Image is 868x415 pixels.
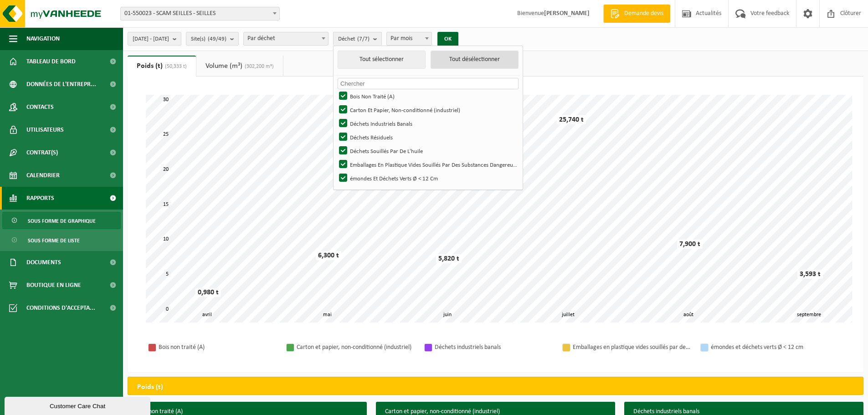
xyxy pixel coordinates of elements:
div: 0,980 t [195,288,221,297]
span: Par déchet [243,32,329,46]
span: Par déchet [244,32,328,45]
span: [DATE] - [DATE] [133,32,169,46]
button: [DATE] - [DATE] [128,32,181,46]
button: OK [437,32,458,46]
span: Sous forme de liste [28,232,80,249]
count: (49/49) [208,36,226,42]
input: Chercher [338,78,519,89]
span: Documents [26,251,61,274]
strong: [PERSON_NAME] [544,10,590,17]
button: Site(s)(49/49) [186,32,239,46]
button: Tout sélectionner [338,51,426,69]
span: Demande devis [622,9,666,18]
a: Volume (m³) [196,56,283,77]
span: Calendrier [26,164,60,187]
a: Poids (t) [128,56,196,77]
span: Contrat(s) [26,141,58,164]
label: émondes Et Déchets Verts Ø < 12 Cm [337,171,518,185]
div: 7,900 t [677,240,703,249]
label: Carton Et Papier, Non-conditionné (industriel) [337,103,518,117]
div: émondes et déchets verts Ø < 12 cm [711,342,829,353]
div: Bois non traité (A) [159,342,277,353]
span: Site(s) [191,32,226,46]
div: 3,593 t [797,270,823,279]
div: Carton et papier, non-conditionné (industriel) [297,342,415,353]
span: Navigation [26,27,60,50]
span: Sous forme de graphique [28,212,96,230]
span: Par mois [387,32,431,45]
label: Emballages En Plastique Vides Souillés Par Des Substances Dangereuses [337,158,518,171]
div: 6,300 t [316,251,341,260]
label: Déchets Résiduels [337,130,518,144]
div: Emballages en plastique vides souillés par des substances dangereuses [573,342,691,353]
count: (7/7) [357,36,370,42]
span: Utilisateurs [26,118,64,141]
div: 5,820 t [436,254,462,263]
button: Tout désélectionner [431,51,519,69]
span: (50,333 t) [163,64,187,69]
div: Déchets industriels banals [435,342,553,353]
label: Déchets Souillés Par De L'huile [337,144,518,158]
h2: Poids (t) [128,377,172,397]
a: Sous forme de liste [2,231,121,249]
span: Conditions d'accepta... [26,297,95,319]
a: Demande devis [603,5,670,23]
span: Contacts [26,96,54,118]
span: Déchet [338,32,370,46]
button: Déchet(7/7) [333,32,382,46]
label: Bois Non Traité (A) [337,89,518,103]
span: Par mois [386,32,432,46]
div: 25,740 t [557,115,586,124]
span: 01-550023 - SCAM SEILLES - SEILLES [121,7,279,20]
span: (302,200 m³) [242,64,274,69]
span: Boutique en ligne [26,274,81,297]
label: Déchets Industriels Banals [337,117,518,130]
span: Rapports [26,187,54,210]
span: 01-550023 - SCAM SEILLES - SEILLES [120,7,280,20]
span: Tableau de bord [26,50,76,73]
span: Données de l'entrepr... [26,73,96,96]
iframe: chat widget [5,395,152,415]
a: Sous forme de graphique [2,212,121,229]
